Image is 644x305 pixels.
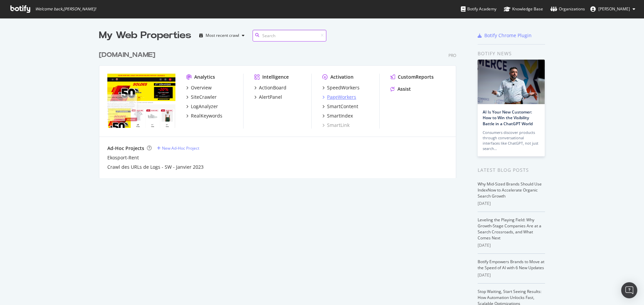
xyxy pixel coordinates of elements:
div: PageWorkers [327,94,356,100]
div: Analytics [194,74,215,80]
div: Overview [191,84,212,91]
a: SpeedWorkers [322,84,360,91]
button: Most recent crawl [197,30,247,41]
div: Botify Chrome Plugin [484,32,532,39]
a: ActionBoard [254,84,286,91]
a: SmartLink [322,122,350,129]
div: AlertPanel [259,94,282,100]
div: SpeedWorkers [327,84,360,91]
span: Welcome back, [PERSON_NAME] ! [35,6,96,12]
div: Knowledge Base [504,6,543,12]
a: [DOMAIN_NAME] [99,50,158,60]
div: Open Intercom Messenger [621,282,637,298]
a: Why Mid-Sized Brands Should Use IndexNow to Accelerate Organic Search Growth [478,181,542,199]
div: Activation [330,74,354,80]
div: [DATE] [478,272,545,278]
div: grid [99,42,462,178]
img: AI Is Your New Customer: How to Win the Visibility Battle in a ChatGPT World [478,60,545,104]
span: Kiszlo David [598,6,630,12]
a: SmartContent [322,103,358,110]
div: [DOMAIN_NAME] [99,50,155,60]
a: Assist [390,86,411,92]
a: Botify Chrome Plugin [478,32,532,39]
div: Most recent crawl [206,33,239,37]
a: PageWorkers [322,94,356,100]
a: SmartIndex [322,112,353,119]
a: LogAnalyzer [186,103,218,110]
div: Assist [397,86,411,92]
a: SiteCrawler [186,94,217,100]
div: RealKeywords [191,112,222,119]
div: Intelligence [262,74,289,80]
div: SmartContent [327,103,358,110]
a: New Ad-Hoc Project [157,145,199,151]
a: Botify Empowers Brands to Move at the Speed of AI with 6 New Updates [478,259,544,271]
div: [DATE] [478,201,545,207]
a: CustomReports [390,74,434,80]
div: Organizations [550,6,585,12]
div: LogAnalyzer [191,103,218,110]
div: Botify news [478,50,545,57]
a: AI Is Your New Customer: How to Win the Visibility Battle in a ChatGPT World [483,109,533,126]
div: CustomReports [398,74,434,80]
div: Latest Blog Posts [478,166,545,174]
a: Leveling the Playing Field: Why Growth-Stage Companies Are at a Search Crossroads, and What Comes... [478,217,541,241]
a: Ekosport-Rent [107,154,139,161]
a: Crawl des URLs de Logs - SW - Janvier 2023 [107,164,204,170]
div: Ad-Hoc Projects [107,145,144,152]
button: [PERSON_NAME] [585,4,641,14]
a: AlertPanel [254,94,282,100]
div: My Web Properties [99,29,191,42]
div: [DATE] [478,242,545,248]
div: New Ad-Hoc Project [162,145,199,151]
div: SmartIndex [327,112,353,119]
div: Consumers discover products through conversational interfaces like ChatGPT, not just search… [483,130,540,151]
a: Overview [186,84,212,91]
div: Botify Academy [461,6,496,12]
input: Search [253,30,326,42]
img: sport2000.fr [107,74,175,128]
div: SiteCrawler [191,94,217,100]
a: RealKeywords [186,112,222,119]
div: Pro [448,53,456,58]
div: ActionBoard [259,84,286,91]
